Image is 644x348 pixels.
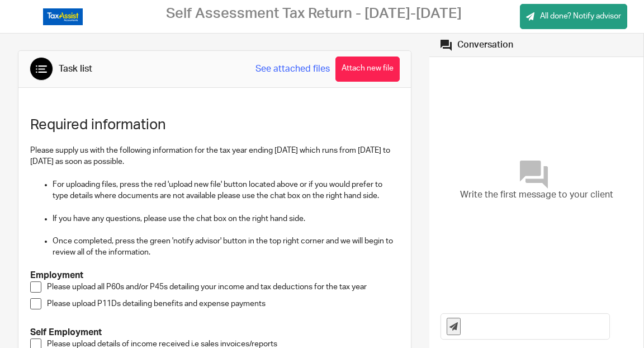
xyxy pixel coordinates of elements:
[53,236,399,258] p: Once completed, press the green 'notify advisor' button in the top right corner and we will begin...
[47,298,399,309] p: Please upload P11Ds detailing benefits and expense payments
[53,213,399,224] p: If you have any questions, please use the chat box on the right hand side.
[30,271,83,280] strong: Employment
[460,189,613,201] span: Write the first message to your client
[30,116,399,134] h1: Required information
[540,11,621,22] span: All done? Notify advisor
[43,8,83,25] img: Logo_TaxAssistAccountants_FullColour_RGB.png
[30,145,399,168] p: Please supply us with the following information for the tax year ending [DATE] which runs from [D...
[47,281,399,293] p: Please upload all P60s and/or P45s detailing your income and tax deductions for the tax year
[520,4,627,29] a: All done? Notify advisor
[335,57,400,82] button: Attach new file
[457,39,513,51] div: Conversation
[30,328,102,337] strong: Self Employment
[53,179,399,202] p: For uploading files, press the red 'upload new file' button located above or if you would prefer ...
[255,63,330,76] a: See attached files
[166,5,462,22] h2: Self Assessment Tax Return - [DATE]-[DATE]
[59,63,92,75] div: Task list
